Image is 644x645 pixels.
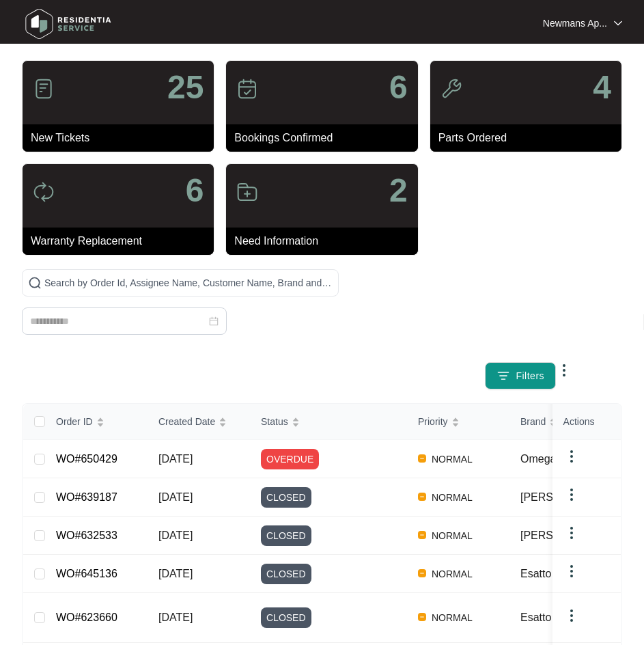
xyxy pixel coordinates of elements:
[261,607,311,628] span: CLOSED
[33,78,55,100] img: icon
[418,613,426,621] img: Vercel Logo
[563,607,580,624] img: dropdown arrow
[250,404,407,440] th: Status
[426,527,478,544] span: NORMAL
[56,453,117,465] a: WO#650429
[426,489,478,506] span: NORMAL
[389,174,408,207] p: 2
[520,414,546,429] span: Brand
[556,362,572,379] img: dropdown arrow
[563,563,580,579] img: dropdown arrow
[31,130,214,146] p: New Tickets
[56,612,117,623] a: WO#623660
[426,566,478,582] span: NORMAL
[496,369,510,383] img: filter icon
[261,487,311,508] span: CLOSED
[418,531,426,539] img: Vercel Logo
[158,568,193,579] span: [DATE]
[28,276,42,290] img: search-icon
[418,414,448,429] span: Priority
[438,130,621,146] p: Parts Ordered
[236,78,258,100] img: icon
[186,174,204,207] p: 6
[426,609,478,626] span: NORMAL
[20,3,116,44] img: residentia service logo
[45,404,148,440] th: Order ID
[56,491,117,503] a: WO#639187
[426,451,478,467] span: NORMAL
[389,71,408,104] p: 6
[563,448,580,465] img: dropdown arrow
[593,71,611,104] p: 4
[563,486,580,503] img: dropdown arrow
[236,181,258,203] img: icon
[158,612,193,623] span: [DATE]
[167,71,204,104] p: 25
[56,530,117,541] a: WO#632533
[56,414,93,429] span: Order ID
[520,530,611,541] span: [PERSON_NAME]
[158,491,193,503] span: [DATE]
[158,530,193,541] span: [DATE]
[509,404,611,440] th: Brand
[261,414,288,429] span: Status
[261,449,319,469] span: OVERDUE
[520,491,611,503] span: [PERSON_NAME]
[563,525,580,541] img: dropdown arrow
[552,404,621,440] th: Actions
[520,568,551,579] span: Esatto
[158,453,193,465] span: [DATE]
[31,233,214,249] p: Warranty Replacement
[543,16,607,30] p: Newmans Ap...
[407,404,509,440] th: Priority
[516,369,544,383] span: Filters
[234,233,417,249] p: Need Information
[418,454,426,463] img: Vercel Logo
[485,362,556,389] button: filter iconFilters
[418,493,426,501] img: Vercel Logo
[261,564,311,584] span: CLOSED
[614,20,622,27] img: dropdown arrow
[520,453,556,465] span: Omega
[148,404,250,440] th: Created Date
[440,78,462,100] img: icon
[261,525,311,546] span: CLOSED
[520,612,551,623] span: Esatto
[234,130,417,146] p: Bookings Confirmed
[158,414,215,429] span: Created Date
[33,181,55,203] img: icon
[44,275,333,290] input: Search by Order Id, Assignee Name, Customer Name, Brand and Model
[418,569,426,577] img: Vercel Logo
[56,568,117,579] a: WO#645136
